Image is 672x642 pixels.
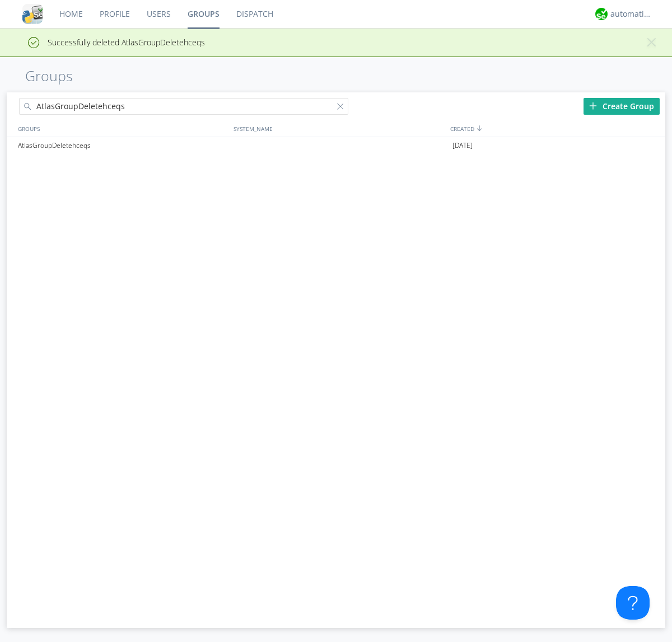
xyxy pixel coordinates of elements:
[452,137,473,154] span: [DATE]
[19,98,348,115] input: Search groups
[7,137,665,154] a: AtlasGroupDeletehceqs[DATE]
[22,4,43,24] img: cddb5a64eb264b2086981ab96f4c1ba7
[15,137,231,154] div: AtlasGroupDeletehceqs
[610,8,652,20] div: automation+atlas
[589,102,597,110] img: plus.svg
[584,98,660,115] div: Create Group
[616,586,650,620] iframe: Toggle Customer Support
[447,120,665,137] div: CREATED
[8,37,205,48] span: Successfully deleted AtlasGroupDeletehceqs
[595,8,608,20] img: d2d01cd9b4174d08988066c6d424eccd
[231,120,447,137] div: SYSTEM_NAME
[15,120,228,137] div: GROUPS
